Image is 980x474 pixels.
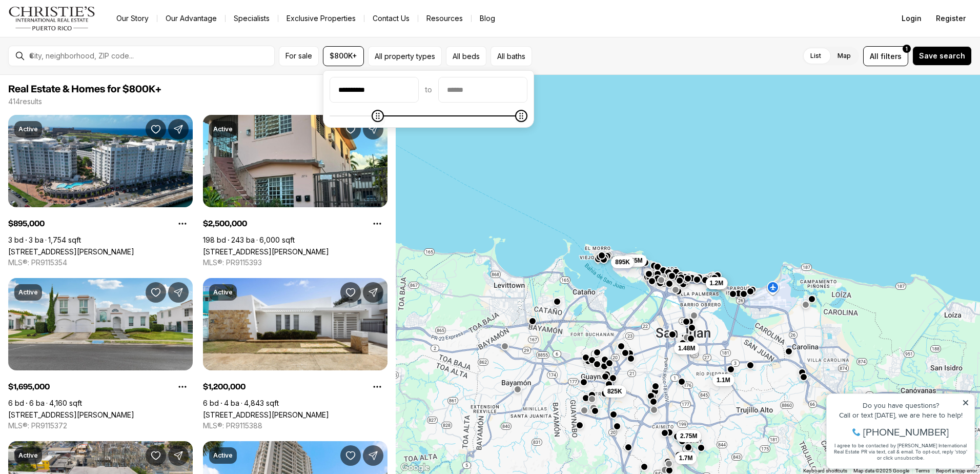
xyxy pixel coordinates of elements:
p: Active [18,451,38,460]
p: 414 results [8,97,42,106]
button: All property types [368,46,442,66]
span: Save search [919,52,965,60]
span: 895K [615,258,630,266]
span: Minimum [372,110,384,122]
label: List [802,47,829,65]
span: Login [902,14,922,23]
p: Active [18,125,38,133]
button: 1.48M [674,342,699,354]
input: priceMax [439,77,527,102]
a: 2219 CACIQUE #2219, SAN JUAN PR, 00913 [203,410,329,419]
span: Real Estate & Homes for $800K+ [8,84,161,94]
button: Save Property: 596 AV TTE. CESAR GONZALE #1813 [340,445,361,466]
span: 1.7M [679,453,693,462]
span: For sale [285,52,312,60]
button: Save Property: 1108 LAS PALMAS AVE. [146,445,166,466]
button: 1.65M [622,254,647,266]
a: Specialists [226,11,278,26]
span: [PHONE_NUMBER] [42,48,128,58]
button: All beds [446,46,486,66]
p: Active [18,288,38,297]
button: 1.2M [706,276,728,289]
button: Save Property: 2219 CACIQUE #2219 [340,282,361,303]
div: Call or text [DATE], we are here to help! [11,33,148,40]
button: Property options [367,377,387,397]
button: For sale [279,46,319,66]
span: 1.48M [678,344,695,352]
a: Blog [472,11,503,26]
button: Property options [172,377,193,397]
img: logo [8,6,96,31]
input: priceMin [330,77,418,102]
button: 2.5M [706,277,728,289]
a: 153 CALLE MARTINETE, SAN JUAN PR, 00926 [8,410,134,419]
div: Do you have questions? [11,23,148,30]
button: 1.7M [675,451,697,464]
button: Share Property [363,445,383,466]
button: Register [930,8,972,29]
a: Resources [418,11,471,26]
button: Login [895,8,928,29]
span: $800K+ [330,52,357,60]
span: All [870,51,879,62]
button: 825K [603,385,626,398]
span: to [425,86,432,94]
button: Allfilters1 [863,46,908,66]
button: 1.1M [712,374,734,386]
button: Share Property [168,119,189,140]
a: Our Advantage [157,11,225,26]
button: Save Property: 100 DEL MUELLE #1905 [146,119,166,140]
button: Save search [912,46,972,66]
button: Share Property [363,119,383,140]
button: 895K [611,256,634,268]
button: All baths [491,46,532,66]
p: Active [213,125,233,133]
span: 1.65M [626,256,643,264]
span: 2.75M [680,431,697,440]
button: Share Property [168,445,189,466]
a: 2256 CACIQUE, SAN JUAN PR, 00913 [203,247,329,256]
p: Active [213,288,233,297]
button: 2.75M [676,429,701,442]
span: filters [881,51,902,62]
span: 1 [906,45,908,53]
span: I agree to be contacted by [PERSON_NAME] International Real Estate PR via text, call & email. To ... [13,63,146,83]
a: 100 DEL MUELLE #1905, SAN JUAN PR, 00901 [8,247,134,256]
button: Share Property [168,282,189,303]
a: Exclusive Properties [278,11,364,26]
span: 825K [607,387,622,396]
span: 1.1M [717,376,730,384]
button: Property options [367,213,387,234]
span: 1.2M [710,279,724,287]
button: Save Property: 2256 CACIQUE [340,119,361,140]
button: Contact Us [364,11,418,26]
span: Maximum [515,110,527,122]
span: Register [936,14,966,23]
a: Our Story [108,11,157,26]
button: Save Property: 153 CALLE MARTINETE [146,282,166,303]
button: Share Property [363,282,383,303]
label: Map [829,47,859,65]
p: Active [213,451,233,460]
button: Property options [172,213,193,234]
button: $800K+ [323,46,364,66]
